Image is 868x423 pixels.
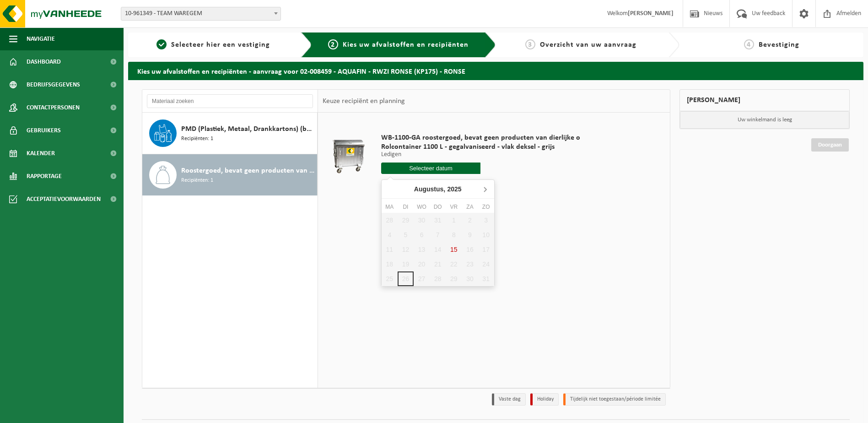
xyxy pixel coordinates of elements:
div: vr [446,202,462,211]
span: Selecteer hier een vestiging [171,41,270,49]
p: Uw winkelmand is leeg [680,111,849,129]
span: Recipiënten: 1 [181,176,213,185]
span: Bedrijfsgegevens [27,73,80,96]
span: 3 [525,39,535,49]
span: Rapportage [27,165,62,188]
h2: Kies uw afvalstoffen en recipiënten - aanvraag voor 02-008459 - AQUAFIN - RWZI RONSE (KP175) - RONSE [128,62,863,80]
input: Materiaal zoeken [147,94,313,108]
div: Keuze recipiënt en planning [318,90,410,113]
span: WB-1100-GA roostergoed, bevat geen producten van dierlijke o [381,133,580,142]
span: PMD (Plastiek, Metaal, Drankkartons) (bedrijven) [181,124,315,135]
div: Augustus, [410,182,465,196]
li: Tijdelijk niet toegestaan/période limitée [563,393,666,406]
div: ma [382,202,398,211]
div: za [462,202,478,211]
p: Ledigen [381,152,580,158]
div: [PERSON_NAME] [679,89,850,111]
span: Roostergoed, bevat geen producten van dierlijke oorsprong [181,165,315,176]
span: Recipiënten: 1 [181,135,213,143]
button: Roostergoed, bevat geen producten van dierlijke oorsprong Recipiënten: 1 [142,154,318,195]
span: Contactpersonen [27,96,80,119]
div: do [430,202,446,211]
a: 1Selecteer hier een vestiging [133,39,294,50]
span: 10-961349 - TEAM WAREGEM [121,7,281,21]
a: Doorgaan [811,138,849,152]
div: wo [414,202,430,211]
li: Vaste dag [492,393,526,406]
span: 10-961349 - TEAM WAREGEM [121,7,280,20]
span: Overzicht van uw aanvraag [540,41,636,49]
span: 2 [328,39,338,49]
li: Holiday [530,393,559,406]
div: zo [478,202,494,211]
span: Gebruikers [27,119,61,142]
span: Rolcontainer 1100 L - gegalvaniseerd - vlak deksel - grijs [381,142,580,152]
div: di [398,202,414,211]
span: Acceptatievoorwaarden [27,188,101,211]
i: 2025 [447,186,461,192]
span: 4 [744,39,754,49]
span: Bevestiging [759,41,799,49]
span: Navigatie [27,27,55,50]
span: Kies uw afvalstoffen en recipiënten [343,41,469,49]
span: Dashboard [27,50,61,73]
span: Kalender [27,142,55,165]
strong: [PERSON_NAME] [628,10,674,17]
button: PMD (Plastiek, Metaal, Drankkartons) (bedrijven) Recipiënten: 1 [142,113,318,154]
input: Selecteer datum [381,163,481,174]
span: 1 [156,39,167,49]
